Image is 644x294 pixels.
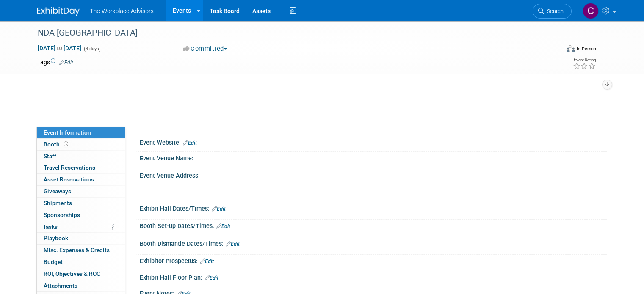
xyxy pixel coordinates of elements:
img: ExhibitDay [37,7,80,16]
a: Edit [226,241,240,247]
span: ROI, Objectives & ROO [44,270,100,277]
a: Shipments [37,198,125,209]
a: Misc. Expenses & Credits [37,245,125,256]
span: Booth [44,141,70,148]
a: Edit [59,60,73,66]
a: Edit [205,275,218,281]
a: Booth [37,139,125,150]
div: Event Website: [140,136,607,147]
a: Budget [37,256,125,268]
a: Edit [216,223,230,229]
div: Event Venue Address: [140,169,607,180]
button: Committed [180,44,231,53]
span: Misc. Expenses & Credits [44,247,110,253]
a: Giveaways [37,186,125,197]
span: to [55,45,64,52]
div: Booth Set-up Dates/Times: [140,220,607,231]
a: Playbook [37,233,125,244]
a: ROI, Objectives & ROO [37,268,125,280]
span: Staff [44,153,56,159]
div: In-Person [576,46,596,52]
img: Claudia St. John [583,3,599,19]
span: Attachments [44,282,77,289]
a: Edit [200,258,214,264]
a: Tasks [37,221,125,233]
div: NDA [GEOGRAPHIC_DATA] [35,25,549,41]
div: Event Rating [573,58,596,62]
div: Exhibitor Prospectus: [140,255,607,266]
span: Event Information [44,129,91,136]
img: Format-Inperson.png [567,45,575,52]
td: Tags [37,58,73,66]
span: (3 days) [83,46,101,52]
a: Event Information [37,127,125,138]
a: Attachments [37,280,125,291]
span: [DATE] [DATE] [37,44,82,52]
span: Sponsorships [44,212,80,218]
div: Event Format [514,44,596,57]
a: Edit [183,140,197,146]
a: Staff [37,151,125,162]
a: Asset Reservations [37,174,125,185]
span: Search [544,8,564,14]
span: Shipments [44,200,72,206]
span: Booth not reserved yet [62,141,70,147]
div: Event Venue Name: [140,152,607,162]
a: Travel Reservations [37,162,125,173]
a: Search [533,4,572,19]
div: Booth Dismantle Dates/Times: [140,237,607,248]
span: Travel Reservations [44,164,95,171]
span: Giveaways [44,188,71,195]
div: Exhibit Hall Floor Plan: [140,271,607,282]
span: Budget [44,258,63,265]
a: Edit [212,206,226,212]
div: Exhibit Hall Dates/Times: [140,202,607,213]
span: Asset Reservations [44,176,94,183]
span: Playbook [44,235,68,242]
span: The Workplace Advisors [90,8,154,14]
span: Tasks [43,223,58,230]
a: Sponsorships [37,209,125,221]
